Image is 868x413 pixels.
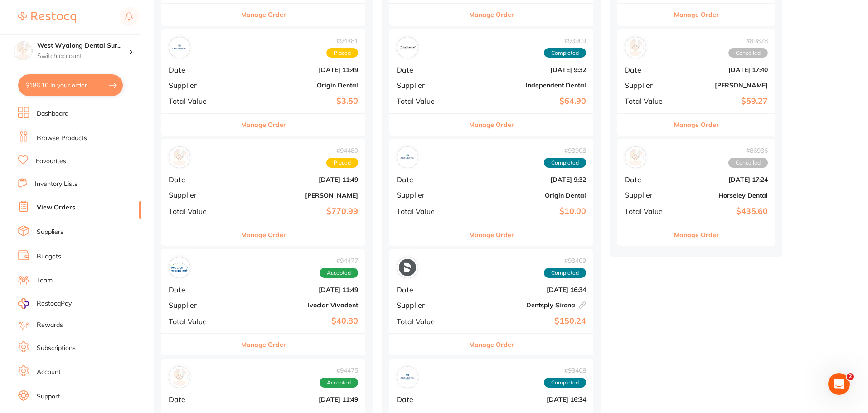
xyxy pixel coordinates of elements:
[37,109,68,118] a: Dashboard
[544,48,586,58] span: Completed
[320,378,358,388] span: Accepted
[544,268,586,278] span: Completed
[37,134,87,143] a: Browse Products
[728,37,768,44] span: # 89878
[728,158,768,168] span: Cancelled
[37,228,63,237] a: Suppliers
[37,392,60,401] a: Support
[399,259,416,276] img: Dentsply Sirona
[171,39,188,56] img: Origin Dental
[469,224,514,246] button: Manage Order
[320,257,358,264] span: # 94477
[469,114,514,136] button: Manage Order
[397,191,457,199] span: Supplier
[677,97,768,106] b: $59.27
[326,37,358,44] span: # 94481
[397,286,457,294] span: Date
[36,157,66,166] a: Favourites
[397,395,457,403] span: Date
[169,317,229,326] span: Total Value
[161,139,365,246] div: Henry Schein Halas#94480PlacedDate[DATE] 11:49Supplier[PERSON_NAME]Total Value$770.99Manage Order
[465,66,586,73] b: [DATE] 9:32
[544,257,586,264] span: # 93409
[465,82,586,89] b: Independent Dental
[397,207,457,215] span: Total Value
[397,81,457,89] span: Supplier
[625,191,670,199] span: Supplier
[677,66,768,73] b: [DATE] 17:40
[625,66,670,74] span: Date
[465,301,586,309] b: Dentsply Sirona
[399,149,416,166] img: Origin Dental
[465,286,586,293] b: [DATE] 16:34
[169,175,229,184] span: Date
[320,268,358,278] span: Accepted
[320,367,358,374] span: # 94475
[18,12,76,23] img: Restocq Logo
[399,39,416,56] img: Independent Dental
[544,37,586,44] span: # 93909
[171,259,188,276] img: Ivoclar Vivadent
[18,298,72,309] a: RestocqPay
[169,81,229,89] span: Supplier
[18,298,29,309] img: RestocqPay
[397,175,457,184] span: Date
[241,4,286,25] button: Manage Order
[326,147,358,154] span: # 94480
[397,97,457,105] span: Total Value
[241,224,286,246] button: Manage Order
[465,176,586,183] b: [DATE] 9:32
[469,334,514,355] button: Manage Order
[544,158,586,168] span: Completed
[627,39,644,56] img: Henry Schein Halas
[169,395,229,403] span: Date
[237,301,358,309] b: Ivoclar Vivadent
[677,82,768,89] b: [PERSON_NAME]
[625,81,670,89] span: Supplier
[169,301,229,309] span: Supplier
[14,42,32,60] img: West Wyalong Dental Surgery (DentalTown 4)
[169,286,229,294] span: Date
[674,4,719,25] button: Manage Order
[241,334,286,355] button: Manage Order
[728,147,768,154] span: # 86936
[37,252,61,261] a: Budgets
[674,224,719,246] button: Manage Order
[627,149,644,166] img: Horseley Dental
[399,369,416,386] img: Origin Dental
[161,29,365,136] div: Origin Dental#94481PlacedDate[DATE] 11:49SupplierOrigin DentalTotal Value$3.50Manage Order
[728,48,768,58] span: Cancelled
[171,149,188,166] img: Henry Schein Halas
[465,207,586,216] b: $10.00
[237,396,358,403] b: [DATE] 11:49
[237,192,358,199] b: [PERSON_NAME]
[37,52,129,61] p: Switch account
[37,368,61,377] a: Account
[544,367,586,374] span: # 93408
[625,207,670,215] span: Total Value
[465,316,586,326] b: $150.24
[465,97,586,106] b: $64.90
[169,191,229,199] span: Supplier
[677,176,768,183] b: [DATE] 17:24
[37,321,63,330] a: Rewards
[237,82,358,89] b: Origin Dental
[37,276,53,285] a: Team
[161,249,365,356] div: Ivoclar Vivadent#94477AcceptedDate[DATE] 11:49SupplierIvoclar VivadentTotal Value$40.80Manage Order
[237,207,358,216] b: $770.99
[677,207,768,216] b: $435.60
[469,4,514,25] button: Manage Order
[625,97,670,105] span: Total Value
[397,301,457,309] span: Supplier
[674,114,719,136] button: Manage Order
[169,66,229,74] span: Date
[37,203,75,212] a: View Orders
[237,66,358,73] b: [DATE] 11:49
[326,48,358,58] span: Placed
[169,207,229,215] span: Total Value
[237,286,358,293] b: [DATE] 11:49
[677,192,768,199] b: Horseley Dental
[625,175,670,184] span: Date
[37,344,76,353] a: Subscriptions
[18,7,76,28] a: Restocq Logo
